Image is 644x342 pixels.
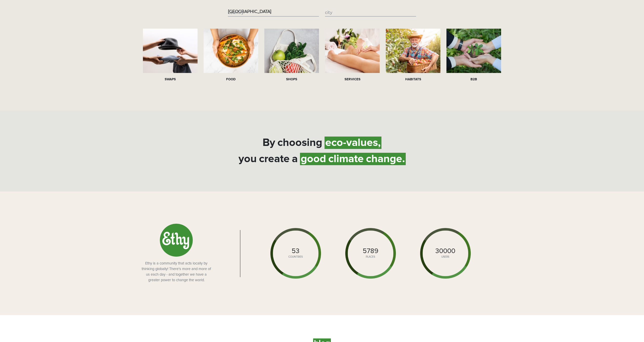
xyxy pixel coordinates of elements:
[441,255,449,259] div: Users
[325,10,332,16] label: city
[264,77,319,82] div: SHOPS
[257,154,259,164] span: |
[326,153,328,165] span: |
[277,137,322,148] span: choosing
[204,77,258,82] div: FOOD
[290,154,292,164] span: |
[363,248,378,255] div: 5789
[160,224,193,257] img: logo
[239,154,257,164] span: you
[140,261,213,283] div: Ethy is a community that acts locally by thinking globally! There’s more and more of us each day ...
[366,153,406,165] span: change.
[300,153,326,165] span: good
[292,248,299,255] div: 53
[259,154,290,164] span: create
[288,255,303,259] div: Countries
[446,77,501,82] div: B2B
[292,154,298,164] span: a
[228,10,244,16] label: Country
[322,137,325,148] span: |
[386,77,440,82] div: HABITATS
[298,154,300,164] span: |
[263,137,275,148] span: By
[366,255,375,259] div: Places
[325,137,381,149] span: eco-values,
[325,77,380,82] div: SERVICES
[328,153,364,165] span: climate
[364,153,366,165] span: |
[435,248,455,255] div: 30000
[275,137,277,148] span: |
[143,77,198,82] div: SWAPS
